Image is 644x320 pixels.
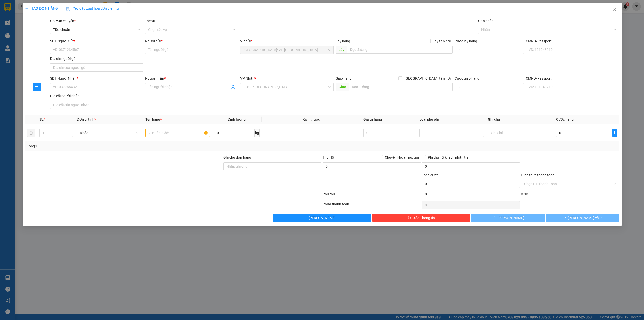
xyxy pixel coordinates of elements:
span: Kích thước [303,117,320,121]
input: Địa chỉ của người gửi [50,63,143,72]
th: Loại phụ phí [417,115,486,124]
button: [PERSON_NAME] [273,214,371,222]
span: Lấy tận nơi [430,38,452,44]
span: Giá trị hàng [363,117,382,121]
span: Giao hàng [335,76,351,80]
span: Khác [80,129,138,137]
span: plus [33,85,41,89]
div: Phụ thu [322,191,421,200]
button: plus [612,129,617,137]
span: Thu Hộ [323,155,334,159]
div: CMND/Passport [526,76,619,81]
span: [PERSON_NAME] và In [568,215,603,221]
strong: CSKH: [14,17,27,21]
div: SĐT Người Nhận [50,76,143,81]
span: loading [492,216,497,219]
span: TẠO ĐƠN HÀNG [25,6,58,10]
div: CMND/Passport [526,38,619,44]
label: Cước giao hàng [454,76,479,80]
div: Tổng: 1 [27,143,248,149]
span: Yêu cầu xuất hóa đơn điện tử [66,6,119,10]
th: Ghi chú [486,115,554,124]
span: loading [562,216,568,219]
div: Chưa thanh toán [322,201,421,210]
span: kg [255,129,260,137]
div: Địa chỉ người nhận [50,93,143,99]
div: SĐT Người Gửi [50,38,143,44]
label: Cước lấy hàng [454,39,477,43]
span: Phú Yên: VP Tuy Hòa [243,46,330,54]
span: [GEOGRAPHIC_DATA] tận nơi [402,76,452,81]
div: Người nhận [145,76,238,81]
span: user-add [231,85,235,89]
span: Cước hàng [556,117,573,121]
span: VND [521,192,528,196]
input: Ghi chú đơn hàng [223,162,321,170]
input: 0 [363,129,415,137]
span: Xóa Thông tin [413,215,435,221]
span: Lấy [335,46,347,54]
span: [PHONE_NUMBER] [2,17,38,26]
input: Cước lấy hàng [454,46,524,54]
span: Phí thu hộ khách nhận trả [426,155,470,160]
label: Ghi chú đơn hàng [223,155,251,159]
span: Tổng cước [422,173,438,177]
span: Ngày in phiếu: 16:23 ngày [34,10,103,15]
button: Close [607,3,621,17]
span: [PERSON_NAME] [309,215,336,221]
span: delete [408,216,411,220]
button: [PERSON_NAME] và In [546,214,619,222]
div: Người gửi [145,38,238,44]
button: plus [33,83,41,91]
span: SL [39,117,44,121]
div: VP gửi [240,38,333,44]
img: icon [66,7,70,11]
strong: PHIẾU DÁN LÊN HÀNG [35,2,102,9]
span: Chuyển khoản ng. gửi [383,155,421,160]
span: plus [612,131,617,135]
span: plus [25,7,29,10]
input: Địa chỉ của người nhận [50,101,143,109]
input: Dọc đường [349,83,452,91]
span: Giao [335,83,349,91]
button: deleteXóa Thông tin [372,214,470,222]
div: Địa chỉ người gửi [50,56,143,61]
button: [PERSON_NAME] [471,214,545,222]
input: Ghi Chú [488,129,552,137]
span: Tiêu chuẩn [53,26,140,34]
label: Hình thức thanh toán [521,173,554,177]
span: Lấy hàng [335,39,350,43]
input: Dọc đường [347,46,452,54]
span: close [612,7,616,11]
button: delete [27,129,35,137]
span: Tên hàng [145,117,162,121]
label: Gán nhãn [478,19,494,23]
span: [PERSON_NAME] [497,215,524,221]
span: VP Nhận [240,76,254,80]
input: VD: Bàn, Ghế [145,129,210,137]
span: Gói vận chuyển [50,19,75,23]
span: Mã đơn: PYTH1410250003 [2,30,76,37]
span: Định lượng [228,117,246,121]
label: Tác vụ [145,19,155,23]
span: Đơn vị tính [77,117,96,121]
input: Cước giao hàng [454,83,524,91]
span: CÔNG TY TNHH CHUYỂN PHÁT NHANH BẢO AN [40,17,100,26]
